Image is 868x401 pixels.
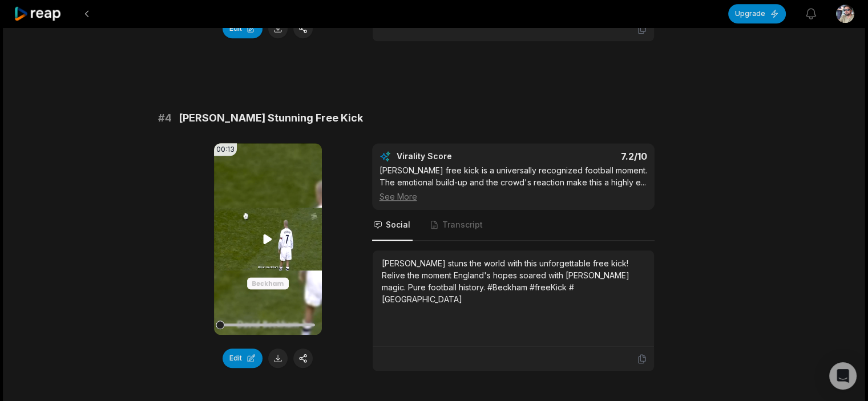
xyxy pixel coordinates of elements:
span: # 4 [158,110,172,126]
div: [PERSON_NAME] free kick is a universally recognized football moment. The emotional build-up and t... [380,164,647,202]
nav: Tabs [372,210,655,241]
div: See More [380,191,647,202]
div: Virality Score [397,151,519,162]
span: Transcript [442,219,483,230]
div: [PERSON_NAME] stuns the world with this unforgettable free kick! Relive the moment England's hope... [382,257,645,305]
button: Edit [223,349,263,368]
button: Upgrade [728,4,786,23]
span: Social [386,219,410,230]
button: Edit [223,19,263,38]
div: Open Intercom Messenger [829,362,857,390]
video: Your browser does not support mp4 format. [214,143,322,335]
span: [PERSON_NAME] Stunning Free Kick [179,110,363,126]
div: 7.2 /10 [524,151,647,162]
